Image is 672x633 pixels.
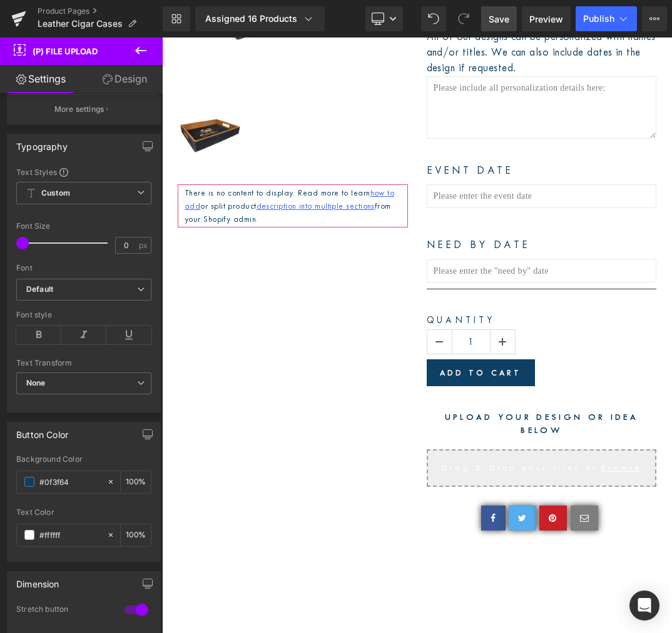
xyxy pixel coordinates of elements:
[522,6,571,31] a: Preview
[265,374,495,399] h4: Upload your design or idea below
[265,201,369,213] span: NEED BY DATE
[38,19,123,29] span: Leather Cigar Cases
[451,6,476,31] button: Redo
[17,67,79,129] img: Custom Black & Gold Laser Engraved Leatherette Serving Tray 16
[33,46,98,56] span: (P) File Upload
[84,65,165,93] a: Design
[38,6,163,16] a: Product Pages
[16,508,151,517] div: Text Color
[265,126,352,139] span: EVENT DATE
[265,147,495,171] input: Please enter the event date
[278,331,360,340] span: Add To Cart
[16,422,68,440] div: Button Color
[8,94,155,124] button: More settings
[39,475,101,489] input: Color
[576,6,637,31] button: Publish
[629,591,659,621] div: Open Intercom Messenger
[16,147,246,190] div: There is no content to display. Read more to learn or split product from your Shopify admin.
[265,222,495,246] input: Please enter the "need by" date
[16,572,59,589] div: Dimension
[16,604,112,617] div: Stretch button
[642,6,667,31] button: More
[26,284,53,295] i: Default
[421,6,446,31] button: Undo
[16,134,68,152] div: Typography
[583,14,614,24] span: Publish
[17,67,83,133] a: Custom Black & Gold Laser Engraved Leatherette Serving Tray 16
[163,6,190,31] a: New Library
[16,167,151,177] div: Text Styles
[16,359,151,367] div: Text Transform
[205,12,315,25] div: Assigned 16 Products
[39,528,101,542] input: Color
[139,241,150,249] span: px
[121,524,151,546] div: %
[16,311,151,319] div: Font style
[16,264,151,272] div: Font
[41,188,70,199] b: Custom
[489,12,509,26] span: Save
[94,164,213,173] a: description into multiple sections
[16,455,151,464] div: Background Color
[121,471,151,493] div: %
[265,277,495,292] label: Quantity
[54,104,104,115] p: More settings
[26,378,46,387] b: None
[16,222,151,231] div: Font Size
[529,12,563,26] span: Preview
[265,322,373,349] button: Add To Cart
